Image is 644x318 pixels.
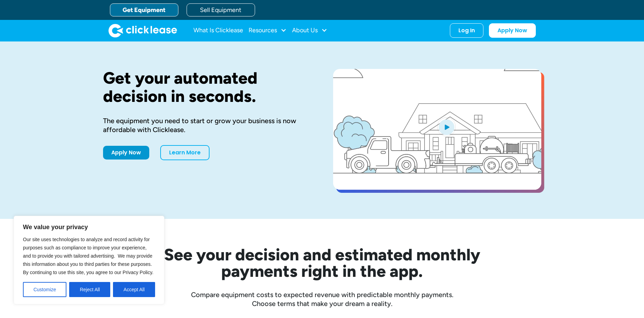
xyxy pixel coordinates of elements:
[458,27,475,34] div: Log In
[109,24,177,37] a: home
[103,69,311,105] h1: Get your automated decision in seconds.
[14,216,164,304] div: We value your privacy
[23,223,155,231] p: We value your privacy
[23,282,66,297] button: Customize
[113,282,155,297] button: Accept All
[109,24,177,37] img: Clicklease logo
[160,145,210,160] a: Learn More
[193,24,243,37] a: What Is Clicklease
[23,237,153,275] span: Our site uses technologies to analyze and record activity for purposes such as compliance to impr...
[110,3,178,16] a: Get Equipment
[333,69,541,190] a: open lightbox
[130,246,514,279] h2: See your decision and estimated monthly payments right in the app.
[292,24,327,37] div: About Us
[103,116,311,134] div: The equipment you need to start or grow your business is now affordable with Clicklease.
[489,23,536,38] a: Apply Now
[103,146,149,160] a: Apply Now
[249,24,287,37] div: Resources
[187,3,255,16] a: Sell Equipment
[437,117,456,137] img: Blue play button logo on a light blue circular background
[103,290,541,308] div: Compare equipment costs to expected revenue with predictable monthly payments. Choose terms that ...
[69,282,110,297] button: Reject All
